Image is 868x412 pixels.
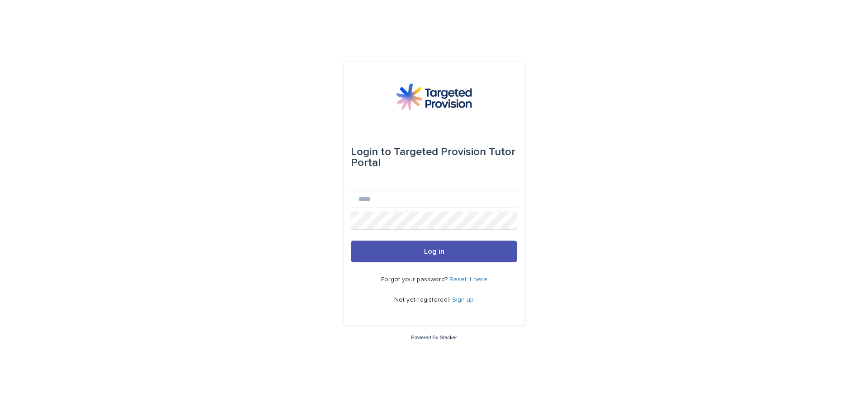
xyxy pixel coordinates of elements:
a: Reset it here [449,276,487,283]
a: Sign up [452,297,474,303]
span: Not yet registered? [394,297,452,303]
button: Log in [351,241,517,262]
a: Powered By Stacker [411,335,457,340]
div: Targeted Provision Tutor Portal [351,139,517,175]
img: M5nRWzHhSzIhMunXDL62 [396,83,472,110]
span: Log in [424,248,444,255]
span: Login to [351,147,391,157]
span: Forgot your password? [381,276,449,283]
